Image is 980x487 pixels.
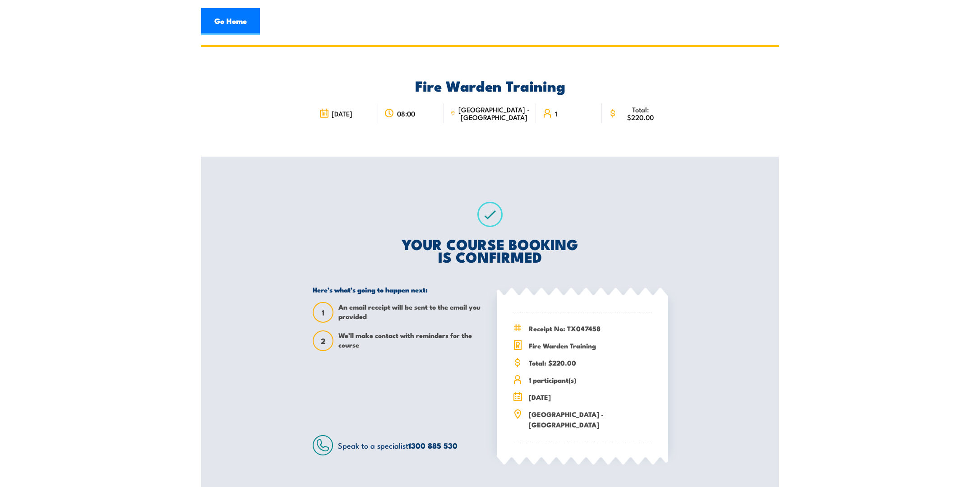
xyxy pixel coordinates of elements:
span: [GEOGRAPHIC_DATA] - [GEOGRAPHIC_DATA] [458,106,530,121]
span: [DATE] [332,110,352,117]
span: Total: $220.00 [529,357,652,368]
a: 1300 885 530 [408,440,458,451]
span: 1 participant(s) [529,375,652,385]
span: Fire Warden Training [529,340,652,351]
span: Receipt No: TX047458 [529,323,652,334]
span: 1 [555,110,557,117]
span: [DATE] [529,392,652,402]
h2: Fire Warden Training [313,79,668,92]
h5: Here’s what’s going to happen next: [313,285,484,294]
span: An email receipt will be sent to the email you provided [338,302,484,323]
h2: YOUR COURSE BOOKING IS CONFIRMED [313,237,668,263]
span: 2 [314,336,333,346]
span: [GEOGRAPHIC_DATA] - [GEOGRAPHIC_DATA] [529,409,652,430]
span: Total: $220.00 [620,106,661,121]
a: Go Home [201,8,260,35]
span: We’ll make contact with reminders for the course [338,330,484,351]
span: 1 [314,308,333,317]
span: 08:00 [397,110,415,117]
span: Speak to a specialist [338,440,458,451]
